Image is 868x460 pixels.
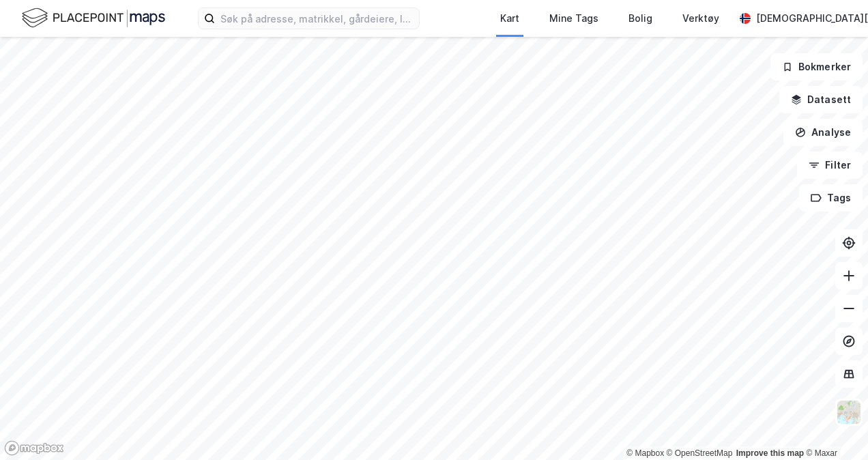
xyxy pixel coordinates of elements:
iframe: Chat Widget [800,394,868,460]
img: logo.f888ab2527a4732fd821a326f86c7f29.svg [22,6,165,30]
div: Kart [500,10,519,27]
div: Mine Tags [549,10,598,27]
div: Verktøy [682,10,719,27]
input: Søk på adresse, matrikkel, gårdeiere, leietakere eller personer [215,8,419,29]
div: Bolig [628,10,652,27]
